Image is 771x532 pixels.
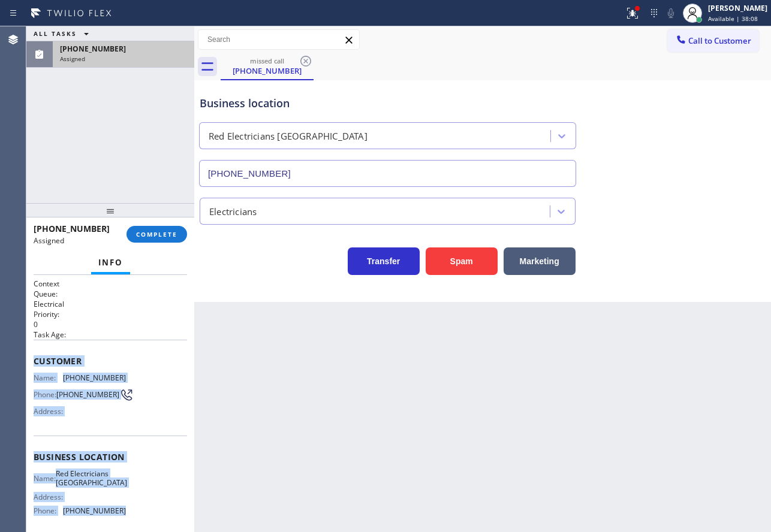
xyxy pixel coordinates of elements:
span: Assigned [60,55,85,63]
div: missed call [222,56,312,65]
span: Address: [34,492,65,501]
div: Electricians [209,204,257,218]
span: [PHONE_NUMBER] [34,223,110,234]
button: Call to Customer [667,29,759,52]
div: Red Electricians [GEOGRAPHIC_DATA] [209,129,368,143]
span: [PHONE_NUMBER] [56,390,119,399]
button: Marketing [504,247,576,275]
span: Info [98,257,123,268]
span: Phone: [34,390,56,399]
div: [PHONE_NUMBER] [222,65,312,76]
p: 0 [34,319,187,330]
button: Transfer [348,247,420,275]
input: Phone Number [199,160,576,187]
button: Mute [662,5,679,22]
span: ALL TASKS [34,29,77,38]
button: ALL TASKS [26,26,101,41]
span: Assigned [34,235,64,246]
span: COMPLETE [136,230,177,238]
button: Info [91,251,130,274]
span: Call to Customer [688,35,751,46]
span: Address: [34,407,65,416]
span: Business location [34,451,187,463]
span: Customer [34,355,187,367]
span: [PHONE_NUMBER] [63,506,126,515]
span: Red Electricians [GEOGRAPHIC_DATA] [56,469,127,488]
div: (206) 508-0848 [222,53,312,79]
span: Phone: [34,506,63,515]
input: Search [198,30,359,49]
div: [PERSON_NAME] [708,3,767,13]
button: Spam [426,247,498,275]
p: Electrical [34,299,187,309]
h2: Priority: [34,309,187,319]
h2: Task Age: [34,330,187,340]
span: [PHONE_NUMBER] [60,44,126,54]
span: [PHONE_NUMBER] [63,373,126,382]
span: Name: [34,474,56,483]
h2: Queue: [34,289,187,299]
span: Available | 38:08 [708,14,758,23]
button: COMPLETE [127,226,187,243]
div: Business location [200,95,576,111]
span: Name: [34,373,63,382]
h1: Context [34,279,187,289]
